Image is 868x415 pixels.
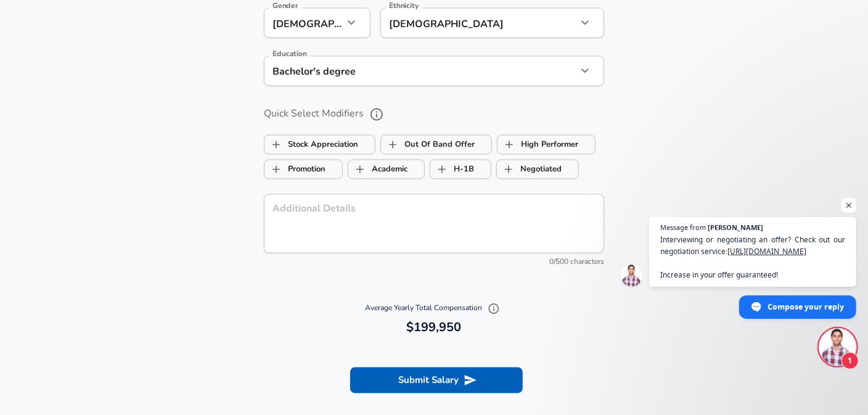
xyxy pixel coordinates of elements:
label: H-1B [430,158,474,181]
button: Submit Salary [350,368,523,393]
span: Out Of Band Offer [381,133,404,157]
button: H-1BH-1B [430,160,491,179]
button: Out Of Band OfferOut Of Band Offer [380,135,492,155]
span: Negotiated [497,158,520,181]
button: Explain Total Compensation [485,300,503,318]
span: Academic [348,158,372,181]
label: Ethnicity [389,2,419,10]
span: Compose your reply [768,296,844,318]
span: [PERSON_NAME] [708,224,763,231]
span: H-1B [430,158,454,181]
label: Stock Appreciation [264,133,358,157]
label: Out Of Band Offer [381,133,475,157]
div: [DEMOGRAPHIC_DATA] [264,8,343,38]
label: High Performer [497,133,578,157]
button: AcademicAcademic [348,160,425,179]
div: Bachelor's degree [264,56,559,86]
label: Academic [348,158,407,181]
span: Average Yearly Total Compensation [366,303,503,313]
span: Message from [660,224,706,231]
div: [DEMOGRAPHIC_DATA] [380,8,559,38]
button: help [366,104,387,125]
span: Interviewing or negotiating an offer? Check out our negotiation service: Increase in your offer g... [660,234,845,281]
label: Promotion [264,158,325,181]
h6: $199,950 [269,318,599,338]
label: Quick Select Modifiers [264,104,604,125]
button: Stock AppreciationStock Appreciation [264,135,375,155]
span: 1 [841,352,859,369]
span: Promotion [264,158,288,181]
span: Stock Appreciation [264,133,288,157]
button: NegotiatedNegotiated [496,160,579,179]
button: PromotionPromotion [264,160,343,179]
div: Open chat [819,329,856,366]
label: Negotiated [497,158,562,181]
label: Gender [272,2,298,10]
button: High PerformerHigh Performer [497,135,596,155]
label: Education [272,51,307,58]
span: High Performer [497,133,521,157]
div: 0/500 characters [264,257,604,269]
